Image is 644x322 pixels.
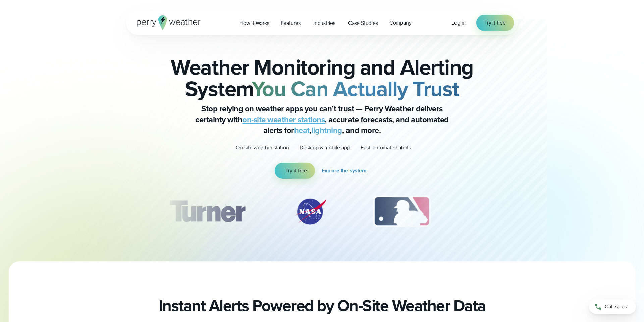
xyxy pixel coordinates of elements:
[239,19,269,27] span: How it Works
[313,19,335,27] span: Industries
[160,56,484,99] h2: Weather Monitoring and Alerting System
[188,103,456,136] p: Stop relying on weather apps you can’t trust — Perry Weather delivers certainty with , accurate f...
[366,195,437,228] div: 3 of 12
[160,195,255,228] div: 1 of 12
[470,195,523,228] img: PGA.svg
[275,163,315,179] a: Try it free
[476,15,514,31] a: Try it free
[159,296,486,315] h2: Instant Alerts Powered by On-Site Weather Data
[160,195,484,232] div: slideshow
[160,195,255,228] img: Turner-Construction_1.svg
[242,113,325,126] a: on-site weather stations
[311,124,342,136] a: lightning
[285,167,307,175] span: Try it free
[589,299,636,314] a: Call sales
[470,195,523,228] div: 4 of 12
[287,195,334,228] div: 2 of 12
[236,144,289,152] p: On-site weather station
[234,16,275,30] a: How it Works
[366,195,437,228] img: MLB.svg
[451,19,466,27] a: Log in
[287,195,334,228] img: NASA.svg
[322,163,369,179] a: Explore the system
[361,144,411,152] p: Fast, automated alerts
[281,19,301,27] span: Features
[252,73,459,104] strong: You Can Actually Trust
[389,19,412,27] span: Company
[484,19,506,27] span: Try it free
[605,303,627,311] span: Call sales
[294,124,310,136] a: heat
[322,167,366,175] span: Explore the system
[342,16,384,30] a: Case Studies
[300,144,350,152] p: Desktop & mobile app
[348,19,378,27] span: Case Studies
